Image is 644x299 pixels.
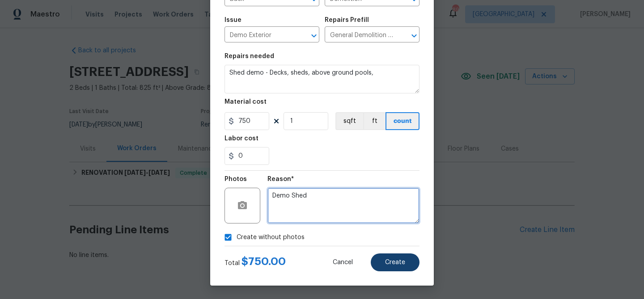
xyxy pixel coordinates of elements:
[363,112,386,130] button: ft
[408,29,420,42] button: Open
[237,233,305,242] span: Create without photos
[325,17,369,23] h5: Repairs Prefill
[225,17,241,23] h5: Issue
[241,256,286,267] span: $ 750.00
[225,53,274,59] h5: Repairs needed
[385,259,405,266] span: Create
[225,257,286,268] div: Total
[225,99,267,105] h5: Material cost
[267,176,294,182] h5: Reason*
[225,176,247,182] h5: Photos
[318,253,367,271] button: Cancel
[267,188,419,223] textarea: Demo Shed
[225,135,258,142] h5: Labor cost
[335,112,363,130] button: sqft
[333,259,353,266] span: Cancel
[371,253,419,271] button: Create
[225,65,419,93] textarea: Shed demo - Decks, sheds, above ground pools,
[308,29,320,42] button: Open
[386,112,419,130] button: count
